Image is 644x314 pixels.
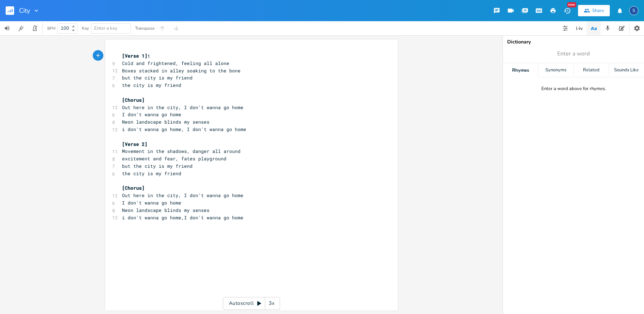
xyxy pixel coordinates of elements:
[122,53,147,59] span: [Verse 1]
[507,40,640,45] div: Dictionary
[135,26,154,30] div: Transpose
[609,63,644,77] div: Sounds Like
[94,25,117,31] span: Enter a key
[541,86,606,92] div: Enter a word above for rhymes.
[122,60,229,66] span: Cold and frightened, feeling all alone
[574,63,609,77] div: Related
[122,82,181,88] span: the city is my friend
[122,163,193,169] span: but the city is my friend
[122,155,226,162] span: excitement and fear, fates playground
[578,5,610,16] button: Share
[122,126,246,132] span: i don't wanna go home, I don't wanna go home
[503,63,538,77] div: Rhymes
[629,6,638,15] div: Steve Ellis
[82,26,89,30] div: Key
[557,50,590,58] span: Enter a word
[265,297,278,310] div: 3x
[592,7,604,14] div: Share
[122,200,181,206] span: I don't wanna go home
[560,4,574,17] button: New
[223,297,280,310] div: Autoscroll
[122,104,243,111] span: Out here in the city, I don't wanna go home
[122,207,209,213] span: Neon landscape blinds my senses
[122,141,147,147] span: [Verse 2]
[122,170,181,177] span: the city is my friend
[19,7,30,14] span: City
[122,214,243,221] span: i don't wanna go home,I don't wanna go home
[122,148,241,154] span: Movement in the shadows, danger all around
[122,75,193,81] span: but the city is my friend
[567,2,576,7] div: New
[122,97,145,103] span: [Chorus]
[629,2,638,19] button: S
[122,67,241,74] span: Boxes stacked in alley soaking to the bone
[47,26,55,30] div: BPM
[122,185,145,191] span: [Chorus]
[122,53,150,59] span: t
[122,119,209,125] span: Neon landscape blinds my senses
[122,192,243,199] span: Out here in the city, I don't wanna go home
[122,111,181,118] span: I don't wanna go home
[538,63,573,77] div: Synonyms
